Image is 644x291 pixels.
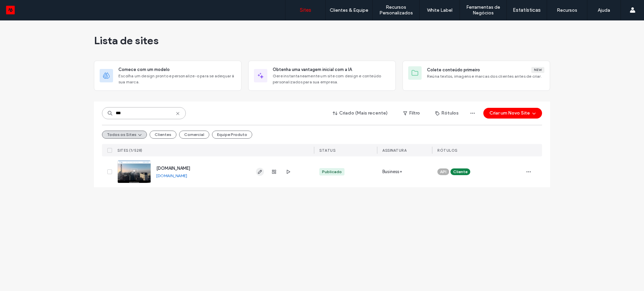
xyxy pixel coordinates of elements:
[373,4,419,16] label: Recursos Personalizados
[319,148,335,153] span: STATUS
[102,131,147,139] button: Todos os Sites
[382,168,402,175] span: Business+
[483,108,542,119] button: Criar um Novo Site
[440,169,446,175] span: API
[248,61,396,91] div: Obtenha uma vantagem inicial com a IAGere instantaneamente um site com design e conteúdo personal...
[330,7,368,13] label: Clientes & Equipe
[513,7,541,13] label: Estatísticas
[427,67,480,73] span: Colete conteúdo primeiro
[117,148,143,153] span: Sites (1/528)
[179,131,209,139] button: Comercial
[150,131,176,139] button: Clientes
[396,108,427,119] button: Filtro
[156,173,187,178] a: [DOMAIN_NAME]
[273,66,352,73] span: Obtenha uma vantagem inicial com a IA
[118,66,170,73] span: Comece com um modelo
[94,34,159,47] span: Lista de sites
[427,7,452,13] label: White Label
[437,148,458,153] span: Rótulos
[429,108,465,119] button: Rótulos
[427,73,544,79] span: Reúna textos, imagens e marcas dos clientes antes de criar.
[273,73,390,85] span: Gere instantaneamente um site com design e conteúdo personalizados para sua empresa.
[460,4,506,16] label: Ferramentas de Negócios
[382,148,407,153] span: Assinatura
[212,131,252,139] button: Equipe Produto
[118,73,236,85] span: Escolha um design pronto e personalize-o para se adequar à sua marca.
[598,7,610,13] label: Ajuda
[322,169,342,175] div: Publicado
[156,166,190,171] a: [DOMAIN_NAME]
[402,61,550,91] div: Colete conteúdo primeiroNewReúna textos, imagens e marcas dos clientes antes de criar.
[327,108,394,119] button: Criado (Mais recente)
[453,169,468,175] span: Cliente
[531,67,544,73] div: New
[94,61,241,91] div: Comece com um modeloEscolha um design pronto e personalize-o para se adequar à sua marca.
[557,7,577,13] label: Recursos
[15,5,32,11] span: Ajuda
[300,7,311,13] label: Sites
